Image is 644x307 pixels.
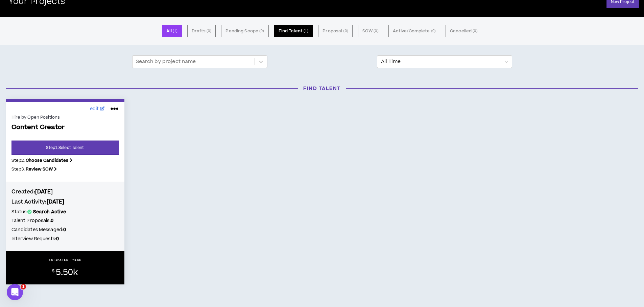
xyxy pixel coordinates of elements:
b: Review SOW [26,166,53,172]
h4: Last Activity: [11,198,119,206]
h5: Talent Proposals: [11,217,119,224]
sup: $ [52,268,54,274]
h5: Candidates Messaged: [11,226,119,234]
b: 0 [51,217,53,224]
h5: Status: [11,208,119,216]
span: All Time [381,56,508,68]
span: edit [90,105,99,113]
small: ( 0 ) [473,28,477,34]
button: Proposal (0) [318,25,352,37]
button: Pending Scope (0) [221,25,268,37]
h5: Interview Requests: [11,235,119,243]
small: ( 0 ) [374,28,378,34]
p: ESTIMATED PRICE [49,258,81,262]
small: ( 0 ) [343,28,348,34]
button: Cancelled (0) [446,25,482,37]
button: Find Talent (1) [274,25,313,37]
span: 1 [21,284,26,289]
p: Step 3 . [11,166,119,172]
b: Choose Candidates [26,157,68,163]
button: Active/Complete (0) [388,25,440,37]
button: SOW (0) [358,25,383,37]
span: 5.50k [56,267,78,278]
button: Drafts (0) [187,25,216,37]
small: ( 1 ) [304,28,308,34]
div: Hire by Open Positions [11,114,119,120]
p: Step 2 . [11,157,119,163]
b: 0 [56,236,59,242]
h4: Created: [11,188,119,195]
small: ( 0 ) [431,28,436,34]
iframe: Intercom live chat [7,284,23,300]
h3: Find Talent [1,85,643,92]
small: ( 1 ) [173,28,177,34]
span: Content Creator [11,124,119,131]
a: Step1.Select Talent [11,141,119,155]
small: ( 0 ) [207,28,211,34]
button: All (1) [162,25,182,37]
b: 0 [63,226,66,233]
b: [DATE] [47,198,65,206]
a: edit [88,104,107,114]
b: [DATE] [35,188,53,195]
b: Search Active [33,209,66,215]
small: ( 0 ) [259,28,264,34]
